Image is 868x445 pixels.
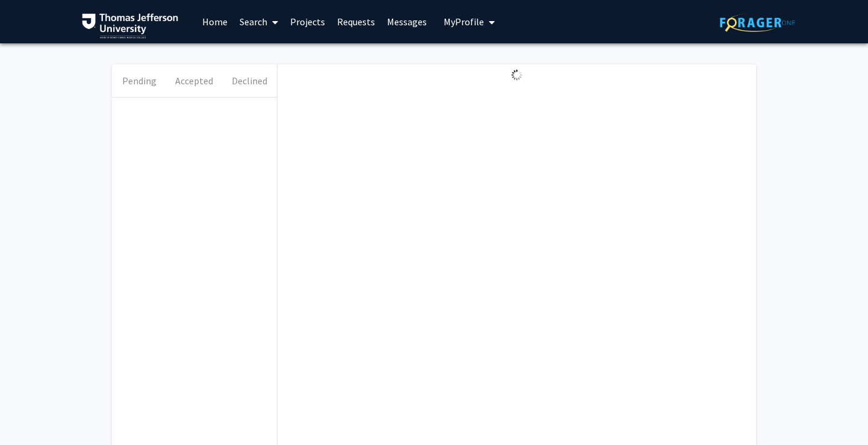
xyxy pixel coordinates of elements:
[720,13,795,32] img: ForagerOne Logo
[381,1,433,43] a: Messages
[284,1,331,43] a: Projects
[112,64,167,97] button: Pending
[167,64,222,97] button: Accepted
[222,64,277,97] button: Declined
[331,1,381,43] a: Requests
[234,1,284,43] a: Search
[444,16,484,28] span: My Profile
[506,64,527,86] img: Loading
[82,13,178,39] img: Thomas Jefferson University Logo
[196,1,234,43] a: Home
